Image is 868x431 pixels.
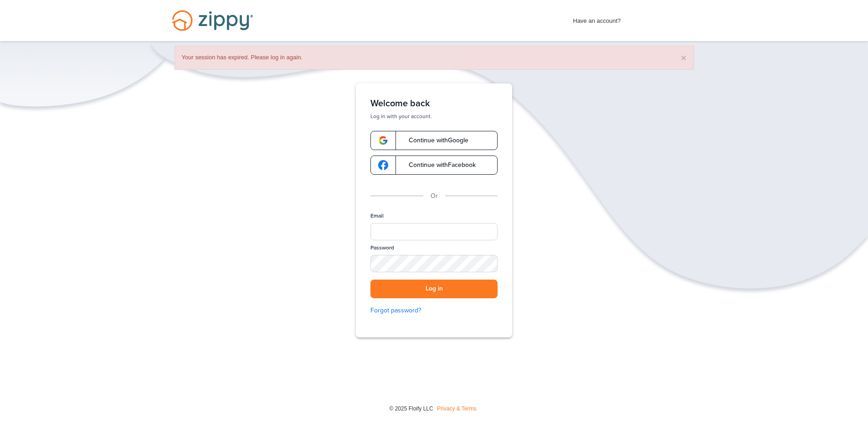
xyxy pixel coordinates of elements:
[389,405,433,412] span: © 2025 Floify LLC
[370,131,498,150] a: google-logoContinue withGoogle
[370,306,498,316] a: Forgot password?
[378,160,388,170] img: google-logo
[370,255,498,272] input: Password
[378,135,388,145] img: google-logo
[370,113,498,120] p: Log in with your account.
[370,156,498,175] a: google-logoContinue withFacebook
[437,405,476,412] a: Privacy & Terms
[175,46,694,70] div: Your session has expired. Please log in again.
[370,223,498,240] input: Email
[573,11,621,26] span: Have an account?
[431,191,438,201] p: Or
[400,137,468,144] span: Continue with Google
[370,280,498,298] button: Log in
[370,212,384,220] label: Email
[370,98,498,109] h1: Welcome back
[370,244,394,252] label: Password
[400,162,476,168] span: Continue with Facebook
[681,53,686,62] button: ×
